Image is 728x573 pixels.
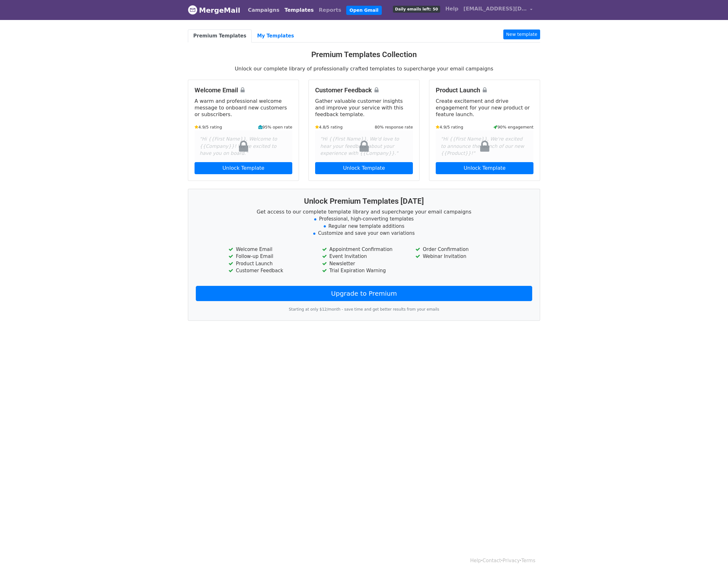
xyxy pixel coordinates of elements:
a: Help [470,558,481,563]
span: [EMAIL_ADDRESS][DOMAIN_NAME] [463,5,527,13]
img: MergeMail logo [188,5,197,15]
span: Daily emails left: 50 [393,6,440,13]
li: Webinar Invitation [415,253,499,260]
h4: Customer Feedback [315,86,413,94]
p: A warm and professional welcome message to onboard new customers or subscribers. [195,98,292,118]
li: Event Invitation [322,253,406,260]
a: Templates [282,4,316,16]
li: Regular new template additions [196,223,532,230]
a: Campaigns [245,4,282,16]
h3: Unlock Premium Templates [DATE] [196,197,532,206]
p: Get access to our complete template library and supercharge your email campaigns [196,208,532,215]
a: Terms [521,558,535,563]
li: Product Launch [228,260,312,267]
small: 90% engagement [493,124,533,130]
a: Unlock Template [315,162,413,174]
div: "Hi {{First Name}}, We're excited to announce the launch of our new {{Product}}!" [436,130,533,162]
li: Customer Feedback [228,267,312,274]
a: Contact [483,558,501,563]
li: Customize and save your own variations [196,230,532,237]
li: Welcome Email [228,246,312,253]
small: 80% response rate [375,124,413,130]
div: "Hi {{First Name}}, We'd love to hear your feedback about your experience with {{Company}}." [315,130,413,162]
p: Create excitement and drive engagement for your new product or feature launch. [436,98,533,118]
small: 4.9/5 rating [195,124,222,130]
p: Starting at only $12/month - save time and get better results from your emails [196,306,532,313]
a: Daily emails left: 50 [390,3,443,15]
a: MergeMail [188,3,240,17]
small: 95% open rate [258,124,292,130]
a: Unlock Template [195,162,292,174]
a: Open Gmail [346,6,381,15]
li: Trial Expiration Warning [322,267,406,274]
a: Privacy [503,558,520,563]
li: Appointment Confirmation [322,246,406,253]
h4: Welcome Email [195,86,292,94]
h3: Premium Templates Collection [188,50,540,59]
div: "Hi {{First Name}}, Welcome to {{Company}}! We're excited to have you on board." [195,130,292,162]
a: [EMAIL_ADDRESS][DOMAIN_NAME] [461,3,535,17]
p: Unlock our complete library of professionally crafted templates to supercharge your email campaigns [188,65,540,72]
p: Gather valuable customer insights and improve your service with this feedback template. [315,98,413,118]
a: Unlock Template [436,162,533,174]
a: My Templates [252,30,299,43]
small: 4.8/5 rating [315,124,343,130]
a: Premium Templates [188,30,252,43]
a: Upgrade to Premium [196,286,532,301]
a: New template [503,30,540,39]
small: 4.9/5 rating [436,124,463,130]
a: Help [443,3,461,15]
h4: Product Launch [436,86,533,94]
a: Reports [316,4,344,16]
li: Order Confirmation [415,246,499,253]
li: Follow-up Email [228,253,312,260]
li: Professional, high-converting templates [196,215,532,223]
li: Newsletter [322,260,406,267]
